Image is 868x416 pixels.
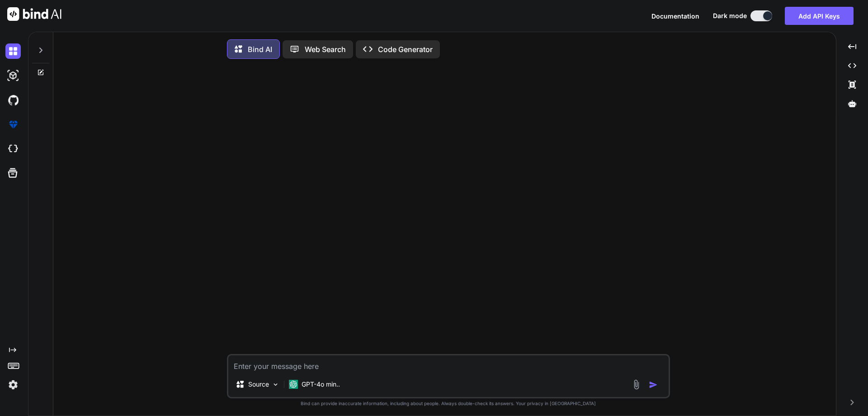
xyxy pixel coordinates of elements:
[651,11,699,21] button: Documentation
[713,11,747,20] span: Dark mode
[785,7,854,25] button: Add API Keys
[5,43,21,59] img: darkChat
[378,44,433,55] p: Code Generator
[7,7,61,21] img: Bind AI
[227,400,670,407] p: Bind can provide inaccurate information, including about people. Always double-check its answers....
[5,68,21,83] img: darkAi-studio
[272,381,279,388] img: Pick Models
[289,380,298,389] img: GPT-4o mini
[305,44,346,55] p: Web Search
[248,44,272,55] p: Bind AI
[5,377,21,392] img: settings
[5,117,21,132] img: premium
[5,141,21,157] img: cloudideIcon
[248,380,269,389] p: Source
[651,12,699,20] span: Documentation
[5,92,21,108] img: githubDark
[631,379,642,390] img: attachment
[649,380,658,389] img: icon
[302,380,340,389] p: GPT-4o min..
